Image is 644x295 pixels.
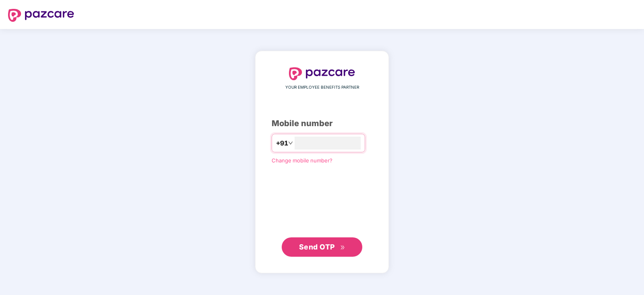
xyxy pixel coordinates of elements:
[288,141,293,145] span: down
[299,243,335,251] span: Send OTP
[8,9,74,22] img: logo
[340,245,345,250] span: double-right
[272,117,372,130] div: Mobile number
[285,84,359,91] span: YOUR EMPLOYEE BENEFITS PARTNER
[289,67,355,80] img: logo
[282,237,362,257] button: Send OTPdouble-right
[272,157,332,164] a: Change mobile number?
[276,138,288,148] span: +91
